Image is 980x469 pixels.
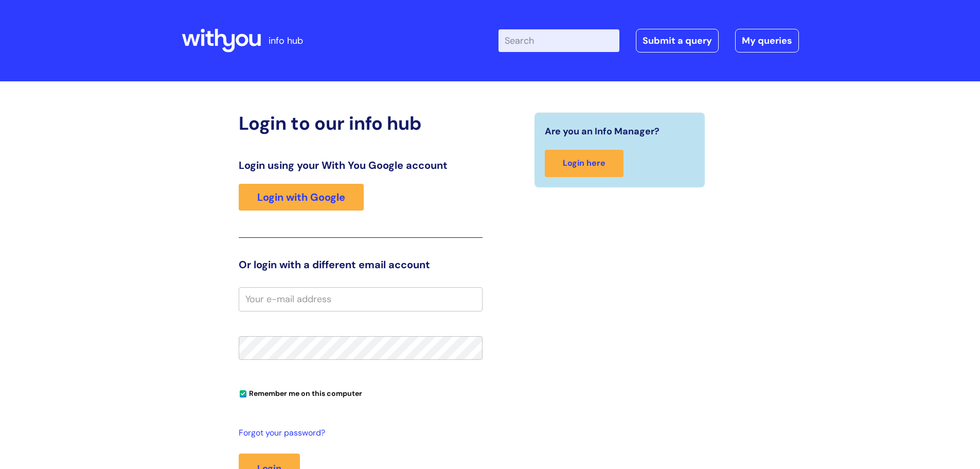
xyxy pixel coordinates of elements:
h3: Or login with a different email account [239,258,483,271]
input: Your e-mail address [239,287,483,311]
a: My queries [735,29,799,53]
a: Forgot your password? [239,426,477,441]
h2: Login to our info hub [239,112,483,134]
label: Remember me on this computer [239,387,362,398]
span: Are you an Info Manager? [545,123,660,140]
a: Submit a query [636,29,719,53]
a: Login here [545,150,623,177]
h3: Login using your With You Google account [239,159,483,171]
div: You can uncheck this option if you're logging in from a shared device [239,385,483,401]
p: info hub [269,32,303,49]
input: Search [498,29,619,52]
input: Remember me on this computer [240,391,246,397]
a: Login with Google [239,184,364,211]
